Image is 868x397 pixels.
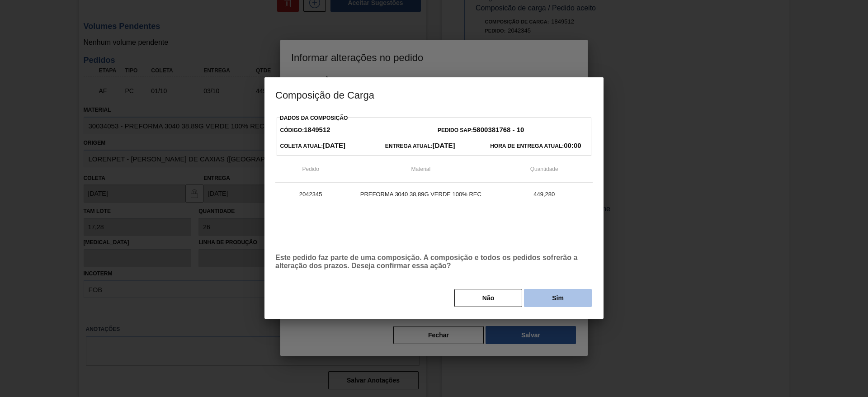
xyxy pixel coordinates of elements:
[530,166,558,172] span: Quantidade
[411,166,431,172] span: Material
[433,142,455,149] strong: [DATE]
[280,115,348,121] label: Dados da Composição
[323,142,345,149] strong: [DATE]
[490,143,581,149] span: Hora de Entrega Atual:
[304,126,330,133] strong: 1849512
[564,142,581,149] strong: 00:00
[473,126,524,133] strong: 5800381768 - 10
[264,77,604,112] h3: Composição de Carga
[275,254,593,270] p: Este pedido faz parte de uma composição. A composição e todos os pedidos sofrerão a alteração dos...
[385,143,455,149] span: Entrega Atual:
[275,183,346,205] td: 2042345
[346,183,495,205] td: PREFORMA 3040 38,89G VERDE 100% REC
[495,183,593,205] td: 449,280
[280,127,330,133] span: Código:
[280,143,345,149] span: Coleta Atual:
[302,166,319,172] span: Pedido
[438,127,524,133] span: Pedido SAP:
[524,289,592,307] button: Sim
[454,289,522,307] button: Não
